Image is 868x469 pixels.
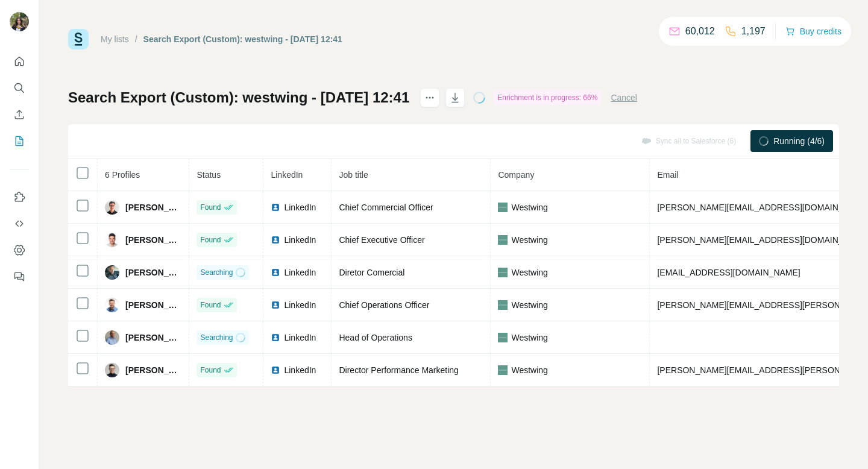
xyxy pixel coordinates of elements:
img: Avatar [105,265,119,280]
button: My lists [10,130,29,152]
span: 6 Profiles [105,170,140,180]
button: Cancel [611,92,637,104]
img: Avatar [10,12,29,31]
button: Search [10,77,29,99]
span: Westwing [511,364,547,376]
img: LinkedIn logo [271,268,280,277]
span: LinkedIn [284,201,316,213]
button: Use Surfe on LinkedIn [10,186,29,208]
span: Email [657,170,678,180]
span: LinkedIn [284,364,316,376]
span: [PERSON_NAME] [125,299,181,311]
span: [PERSON_NAME] [125,364,181,376]
a: My lists [101,34,129,44]
button: Dashboard [10,239,29,261]
img: company-logo [498,333,508,342]
p: 60,012 [685,24,715,39]
img: Avatar [105,233,119,247]
span: [EMAIL_ADDRESS][DOMAIN_NAME] [657,268,800,277]
span: Diretor Comercial [339,268,404,277]
span: Searching [200,267,233,278]
span: Westwing [511,266,547,279]
span: [PERSON_NAME] [125,266,181,279]
span: Westwing [511,299,547,311]
h1: Search Export (Custom): westwing - [DATE] 12:41 [68,88,409,107]
img: company-logo [498,268,508,277]
img: LinkedIn logo [271,365,280,375]
button: actions [420,88,439,107]
span: LinkedIn [284,299,316,311]
span: Searching [200,332,233,343]
span: LinkedIn [284,332,316,344]
img: LinkedIn logo [271,235,280,245]
div: Enrichment is in progress: 66% [494,90,601,105]
span: Head of Operations [339,333,412,342]
div: Search Export (Custom): westwing - [DATE] 12:41 [143,33,342,45]
span: LinkedIn [284,266,316,279]
button: Buy credits [785,23,841,40]
button: Use Surfe API [10,213,29,234]
span: LinkedIn [271,170,303,180]
span: [PERSON_NAME] [125,201,181,213]
span: Chief Operations Officer [339,300,429,310]
img: Avatar [105,298,119,312]
button: Quick start [10,51,29,72]
span: Chief Executive Officer [339,235,424,245]
span: Chief Commercial Officer [339,203,433,212]
span: LinkedIn [284,234,316,246]
span: Company [498,170,534,180]
span: Found [200,202,221,213]
img: Avatar [105,200,119,215]
span: Job title [339,170,368,180]
button: Feedback [10,266,29,288]
span: Director Performance Marketing [339,365,458,375]
img: company-logo [498,365,508,375]
img: Surfe Logo [68,29,89,49]
img: company-logo [498,203,508,212]
span: Running (4/6) [773,135,825,147]
img: Avatar [105,330,119,345]
img: company-logo [498,235,508,245]
img: Avatar [105,363,119,377]
span: [PERSON_NAME] [125,234,181,246]
p: 1,197 [741,24,766,39]
img: LinkedIn logo [271,333,280,342]
span: Westwing [511,234,547,246]
span: Westwing [511,332,547,344]
img: company-logo [498,300,508,310]
span: [PERSON_NAME] [125,332,181,344]
span: Found [200,365,221,376]
span: Found [200,234,221,245]
img: LinkedIn logo [271,203,280,212]
li: / [135,33,137,45]
span: Status [197,170,221,180]
img: LinkedIn logo [271,300,280,310]
span: Westwing [511,201,547,213]
button: Enrich CSV [10,104,29,125]
span: Found [200,300,221,310]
